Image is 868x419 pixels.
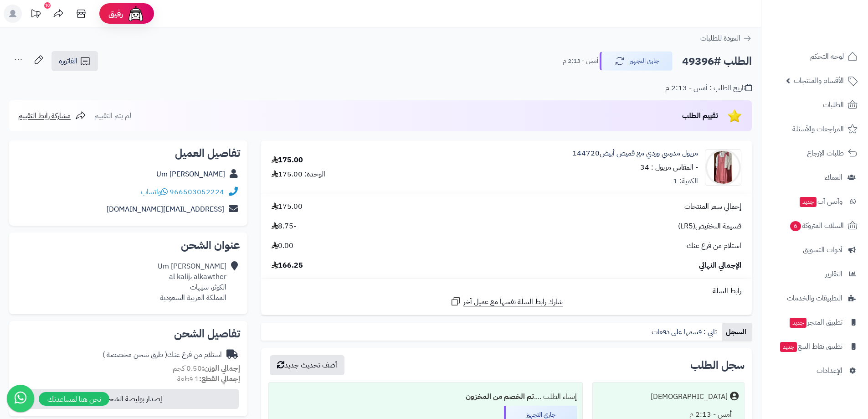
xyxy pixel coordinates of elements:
a: مشاركة رابط التقييم [18,110,86,121]
div: Um [PERSON_NAME] al kalij، alkawther الكوثر، سيهات المملكة العربية السعودية [158,261,226,303]
span: 0.00 [272,241,293,251]
span: الأقسام والمنتجات [794,74,844,87]
small: أمس - 2:13 م [563,57,598,66]
span: لوحة التحكم [810,50,844,63]
h2: تفاصيل العميل [16,148,240,159]
div: رابط السلة [265,286,748,296]
a: شارك رابط السلة نفسها مع عميل آخر [450,296,563,307]
span: 6 [790,221,801,231]
img: ai-face.png [127,5,145,23]
a: السلات المتروكة6 [767,215,863,237]
a: وآتس آبجديد [767,191,863,212]
span: -8.75 [272,221,296,232]
a: لوحة التحكم [767,46,863,67]
a: العودة للطلبات [700,33,752,44]
span: العملاء [825,171,842,184]
span: تطبيق نقاط البيع [779,340,842,353]
span: شارك رابط السلة نفسها مع عميل آخر [463,297,563,307]
h3: سجل الطلب [690,360,745,371]
a: تطبيق نقاط البيعجديد [767,336,863,357]
div: الوحدة: 175.00 [272,169,325,180]
span: رفيق [108,8,123,19]
img: 1754122633-IMG_2584-90x90.jpeg [705,149,741,186]
a: السجل [722,323,752,341]
h2: تفاصيل الشحن [16,328,240,339]
a: مريول مدرسي وردي مع قميص أبيض144720 [572,148,698,159]
a: التقارير [767,263,863,285]
div: الكمية: 1 [673,176,698,186]
span: 166.25 [272,260,303,271]
a: تحديثات المنصة [24,5,47,25]
b: تم الخصم من المخزون [466,391,534,402]
span: مشاركة رابط التقييم [18,110,71,121]
span: الطلبات [823,98,844,111]
button: أضف تحديث جديد [270,355,344,375]
a: أدوات التسويق [767,239,863,261]
span: الفاتورة [59,56,77,67]
div: 10 [44,2,51,9]
span: طلبات الإرجاع [807,147,844,160]
span: إجمالي سعر المنتجات [684,202,741,212]
button: إصدار بوليصة الشحن [15,389,239,409]
span: العودة للطلبات [700,33,740,44]
small: 0.50 كجم [173,363,240,374]
span: الإجمالي النهائي [699,260,741,271]
small: - المقاس مريول : 34 [640,162,698,173]
span: وآتس آب [799,195,842,208]
span: السلات المتروكة [789,219,844,232]
span: المراجعات والأسئلة [792,123,844,135]
div: استلام من فرع عنك [103,350,222,360]
span: تقييم الطلب [682,110,718,121]
a: العملاء [767,166,863,188]
span: التطبيقات والخدمات [787,292,842,305]
span: الإعدادات [817,364,842,377]
a: واتساب [141,186,168,197]
span: قسيمة التخفيض(LR5) [678,221,741,232]
span: استلام من فرع عنك [687,241,741,251]
span: لم يتم التقييم [94,110,131,121]
a: الفاتورة [51,51,98,71]
span: جديد [790,318,806,328]
a: تطبيق المتجرجديد [767,311,863,333]
a: تابي : قسمها على دفعات [648,323,722,341]
strong: إجمالي القطع: [199,373,240,384]
span: جديد [780,342,797,352]
a: الإعدادات [767,360,863,382]
span: ( طرق شحن مخصصة ) [103,349,167,360]
div: 175.00 [272,155,303,166]
div: [DEMOGRAPHIC_DATA] [651,392,728,402]
strong: إجمالي الوزن: [202,363,240,374]
a: [EMAIL_ADDRESS][DOMAIN_NAME] [107,204,224,215]
a: الطلبات [767,94,863,116]
span: جديد [800,197,817,207]
h2: عنوان الشحن [16,240,240,251]
h2: الطلب #49396 [682,52,752,71]
a: 966503052224 [169,186,224,197]
a: Um [PERSON_NAME] [156,169,225,180]
div: تاريخ الطلب : أمس - 2:13 م [665,83,752,93]
span: 175.00 [272,202,303,212]
a: طلبات الإرجاع [767,142,863,164]
a: المراجعات والأسئلة [767,118,863,140]
div: إنشاء الطلب .... [274,388,576,406]
small: 1 قطعة [177,373,240,384]
span: تطبيق المتجر [789,316,842,329]
span: أدوات التسويق [803,243,842,256]
span: التقارير [825,268,842,280]
button: جاري التجهيز [600,52,673,71]
a: التطبيقات والخدمات [767,287,863,309]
